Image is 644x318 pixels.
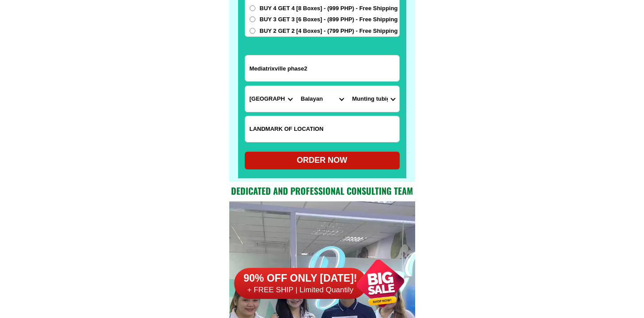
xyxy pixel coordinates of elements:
h6: + FREE SHIP | Limited Quantily [234,285,367,295]
span: BUY 2 GET 2 [4 Boxes] - (799 PHP) - Free Shipping [260,27,398,35]
span: BUY 4 GET 4 [8 Boxes] - (999 PHP) - Free Shipping [260,4,398,13]
input: BUY 3 GET 3 [6 Boxes] - (899 PHP) - Free Shipping [250,16,255,22]
span: BUY 3 GET 3 [6 Boxes] - (899 PHP) - Free Shipping [260,15,398,24]
select: Select province [245,86,297,112]
select: Select district [297,86,348,112]
div: ORDER NOW [245,154,400,166]
input: Input LANDMARKOFLOCATION [245,116,399,142]
input: BUY 4 GET 4 [8 Boxes] - (999 PHP) - Free Shipping [250,5,255,11]
h6: 90% OFF ONLY [DATE]! [234,272,367,285]
input: BUY 2 GET 2 [4 Boxes] - (799 PHP) - Free Shipping [250,28,255,34]
input: Input address [245,55,399,81]
h2: Dedicated and professional consulting team [229,184,415,197]
select: Select commune [348,86,399,112]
